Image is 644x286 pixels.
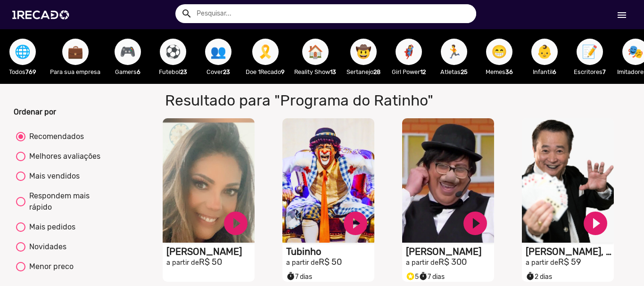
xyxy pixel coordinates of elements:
small: timer [286,272,295,281]
p: Sertanejo [346,67,381,76]
p: Memes [481,67,517,76]
p: Todos [5,67,41,76]
div: Mais pedidos [25,221,75,233]
button: 🏠 [302,39,329,65]
span: 🏠 [307,39,323,65]
b: 9 [281,68,285,75]
a: play_circle_filled [341,209,370,237]
span: 👥 [210,39,226,65]
span: 7 dias [286,273,312,281]
div: Respondem mais rápido [25,190,107,213]
p: Girl Power [391,67,427,76]
button: ⚽ [160,39,186,65]
b: 25 [461,68,468,75]
span: 5 [406,273,419,281]
span: 🤠 [355,39,372,65]
input: Pesquisar... [190,4,476,23]
a: play_circle_filled [461,209,489,237]
mat-icon: Início [616,9,627,21]
video: S1RECADO vídeos dedicados para fãs e empresas [163,118,255,243]
b: Ordenar por [14,107,56,116]
span: 🎭 [627,39,644,65]
button: 👥 [205,39,231,65]
b: 23 [180,68,187,75]
p: Infantil [527,67,562,76]
p: Escritores [572,67,608,76]
i: timer [419,270,428,281]
video: S1RECADO vídeos dedicados para fãs e empresas [522,118,614,243]
div: Novidades [25,241,66,253]
span: 🏃 [446,39,462,65]
span: 🎗️ [257,39,273,65]
span: 2 dias [526,273,552,281]
i: timer [526,270,535,281]
button: 🦸‍♀️ [396,39,422,65]
h2: R$ 50 [286,257,374,268]
p: Doe 1Recado [246,67,285,76]
small: a partir de [406,259,438,267]
p: Cover [200,67,236,76]
video: S1RECADO vídeos dedicados para fãs e empresas [402,118,494,243]
button: 🏃 [441,39,467,65]
b: 36 [505,68,513,75]
h2: R$ 50 [166,257,255,268]
span: 😁 [491,39,507,65]
span: 🌐 [15,39,31,65]
video: S1RECADO vídeos dedicados para fãs e empresas [282,118,374,243]
b: 23 [223,68,230,75]
a: play_circle_filled [222,209,250,237]
div: Menor preco [25,261,74,272]
b: 12 [420,68,426,75]
h1: [PERSON_NAME] [166,246,255,257]
span: ⚽ [165,39,181,65]
h1: Resultado para "Programa do Ratinho" [158,91,463,109]
i: Selo super talento [406,270,415,281]
b: 6 [553,68,556,75]
button: 😁 [486,39,512,65]
b: 13 [330,68,336,75]
h2: R$ 300 [406,257,494,268]
b: 28 [373,68,380,75]
div: Melhores avaliações [25,151,100,162]
p: Futebol [155,67,191,76]
p: Gamers [110,67,146,76]
button: 💼 [62,39,89,65]
small: a partir de [286,259,319,267]
b: 7 [603,68,606,75]
small: a partir de [526,259,558,267]
div: Recomendados [25,131,84,142]
button: 🤠 [350,39,377,65]
button: 👶 [531,39,558,65]
span: 🎮 [120,39,136,65]
button: 🌐 [9,39,36,65]
span: 🦸‍♀️ [401,39,417,65]
span: 💼 [67,39,83,65]
p: Reality Show [294,67,336,76]
mat-icon: Example home icon [181,8,192,19]
span: 👶 [537,39,553,65]
small: timer [419,272,428,281]
h1: Tubinho [286,246,374,257]
p: Para sua empresa [50,67,100,76]
button: 🎗️ [252,39,279,65]
small: a partir de [166,259,199,267]
b: 769 [25,68,36,75]
button: 🎮 [115,39,141,65]
h1: [PERSON_NAME] [406,246,494,257]
button: 📝 [577,39,603,65]
small: stars [406,272,415,281]
button: Example home icon [178,5,194,21]
span: 📝 [582,39,598,65]
i: timer [286,270,295,281]
h2: R$ 59 [526,257,614,268]
div: Mais vendidos [25,171,80,182]
b: 6 [137,68,140,75]
span: 7 dias [419,273,445,281]
a: play_circle_filled [581,209,610,237]
small: timer [526,272,535,281]
p: Atletas [436,67,472,76]
h1: [PERSON_NAME], O Ilusionista [526,246,614,257]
